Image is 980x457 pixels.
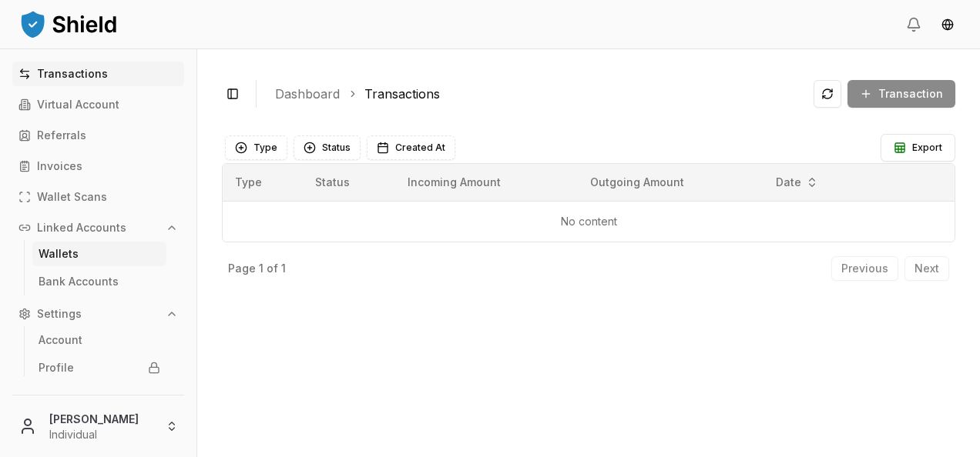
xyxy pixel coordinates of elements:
[37,222,126,233] p: Linked Accounts
[12,92,184,117] a: Virtual Account
[367,135,455,160] button: Created At
[37,309,82,319] p: Settings
[32,355,166,380] a: Profile
[395,164,579,201] th: Incoming Amount
[578,164,762,201] th: Outgoing Amount
[294,135,361,160] button: Status
[770,170,824,195] button: Date
[32,269,166,294] a: Bank Accounts
[259,263,263,274] p: 1
[225,135,287,160] button: Type
[12,123,184,148] a: Referrals
[32,242,166,266] a: Wallets
[39,335,82,345] p: Account
[275,85,340,103] a: Dashboard
[12,62,184,86] a: Transactions
[12,302,184,326] button: Settings
[6,402,190,451] button: [PERSON_NAME]Individual
[32,328,166,352] a: Account
[223,164,303,201] th: Type
[37,99,119,110] p: Virtual Account
[39,249,79,259] p: Wallets
[37,130,86,141] p: Referrals
[37,161,82,172] p: Invoices
[395,142,445,154] span: Created At
[12,154,184,178] a: Invoices
[281,263,286,274] p: 1
[12,185,184,209] a: Wallet Scans
[12,215,184,240] button: Linked Accounts
[228,263,256,274] p: Page
[39,276,119,287] p: Bank Accounts
[49,411,153,427] p: [PERSON_NAME]
[18,8,119,39] img: ShieldPay Logo
[235,214,942,229] p: No content
[37,192,107,202] p: Wallet Scans
[49,427,153,442] p: Individual
[275,85,801,103] nav: breadcrumb
[37,68,108,79] p: Transactions
[267,263,278,274] p: of
[364,85,440,103] a: Transactions
[881,134,955,162] button: Export
[39,362,74,373] p: Profile
[303,164,395,201] th: Status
